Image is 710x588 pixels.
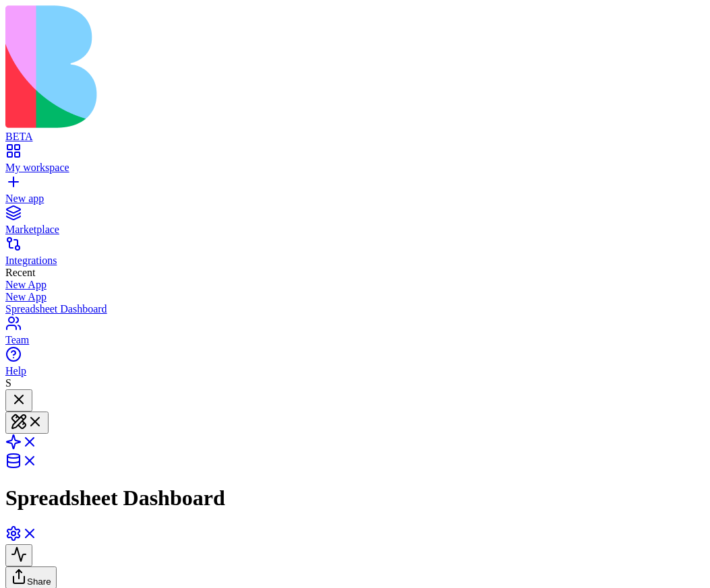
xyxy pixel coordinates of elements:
[5,279,705,291] a: New App
[5,162,705,174] div: My workspace
[5,181,705,205] a: New app
[5,303,705,315] a: Spreadsheet Dashboard
[5,365,705,377] div: Help
[5,119,705,143] a: BETA
[5,224,705,236] div: Marketplace
[5,211,705,236] a: Marketplace
[5,193,705,205] div: New app
[5,486,705,511] h1: Spreadsheet Dashboard
[5,267,35,278] span: Recent
[5,5,548,128] img: logo
[5,150,705,174] a: My workspace
[5,377,11,389] span: S
[5,291,705,303] a: New App
[5,322,705,346] a: Team
[5,131,705,143] div: BETA
[154,3,191,40] a: My Spreadsheets
[11,65,191,119] h1: My Spreadsheets
[5,353,705,377] a: Help
[5,334,705,346] div: Team
[5,242,705,267] a: Integrations
[102,3,132,40] a: Dashboard
[5,255,705,267] div: Integrations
